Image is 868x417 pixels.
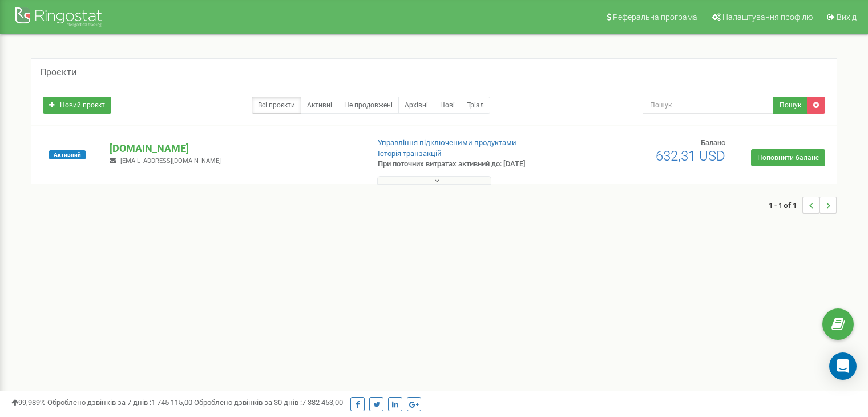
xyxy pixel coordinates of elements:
a: Активні [301,97,338,114]
u: 1 745 115,00 [151,398,192,407]
a: Архівні [398,97,434,114]
a: Управління підключеними продуктами [378,138,516,147]
span: Налаштування профілю [722,13,813,22]
a: Всі проєкти [252,97,301,114]
a: Поповнити баланс [751,149,825,166]
nav: ... [769,185,837,225]
a: Історія транзакцій [378,149,442,158]
span: Оброблено дзвінків за 30 днів : [194,398,343,407]
span: Реферальна програма [613,13,697,22]
button: Пошук [773,97,808,114]
span: Оброблено дзвінків за 7 днів : [47,398,192,407]
span: Баланс [701,138,725,147]
u: 7 382 453,00 [302,398,343,407]
div: Open Intercom Messenger [829,352,857,380]
span: [EMAIL_ADDRESS][DOMAIN_NAME] [120,157,221,165]
p: При поточних витратах активний до: [DATE] [378,159,560,170]
span: 1 - 1 of 1 [769,197,802,214]
span: 99,989% [11,398,46,407]
a: Новий проєкт [43,97,111,114]
p: [DOMAIN_NAME] [110,141,359,156]
h5: Проєкти [40,67,76,78]
a: Нові [434,97,461,114]
span: 632,31 USD [656,148,725,164]
input: Пошук [643,97,774,114]
a: Тріал [461,97,490,114]
span: Активний [49,150,86,159]
a: Не продовжені [338,97,399,114]
span: Вихід [837,13,857,22]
